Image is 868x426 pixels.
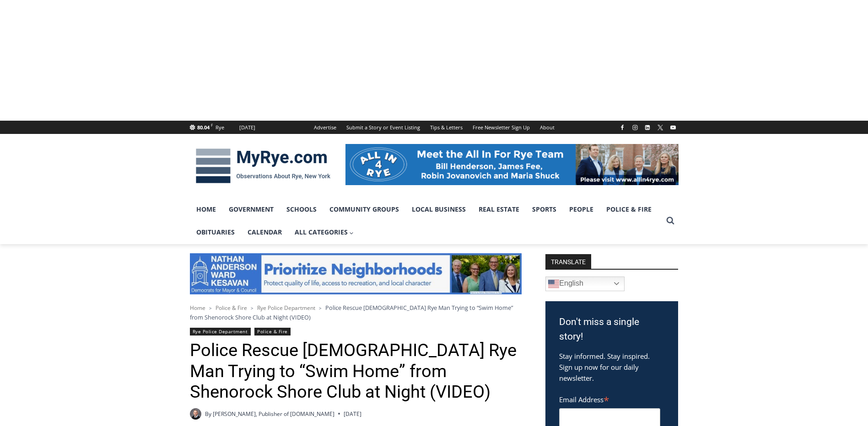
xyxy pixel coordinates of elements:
a: Author image [190,408,201,420]
img: en [548,278,559,289]
img: MyRye.com [190,142,336,190]
div: [DATE] [239,123,255,132]
a: Sports [526,198,563,221]
button: View Search Form [662,213,679,229]
a: Local Business [405,198,472,221]
a: Home [190,198,222,221]
a: Police & Fire [216,304,247,312]
a: X [655,122,666,133]
time: [DATE] [344,410,361,418]
a: Calendar [241,221,288,244]
nav: Breadcrumbs [190,303,522,322]
a: Real Estate [472,198,526,221]
a: Rye Police Department [257,304,315,312]
a: English [545,277,625,291]
span: > [209,305,212,311]
img: All in for Rye [345,144,679,185]
a: Advertise [309,121,341,134]
a: Linkedin [642,122,653,133]
a: Police & Fire [600,198,658,221]
a: Rye Police Department [190,328,251,335]
a: All Categories [288,221,361,244]
span: By [205,410,211,418]
a: Obituaries [190,221,241,244]
span: Police Rescue [DEMOGRAPHIC_DATA] Rye Man Trying to “Swim Home” from Shenorock Shore Club at Night... [190,304,513,321]
span: All Categories [295,227,354,237]
h1: Police Rescue [DEMOGRAPHIC_DATA] Rye Man Trying to “Swim Home” from Shenorock Shore Club at Night... [190,340,522,403]
span: 80.04 [197,124,210,131]
a: Tips & Letters [425,121,468,134]
nav: Secondary Navigation [309,121,560,134]
a: Home [190,304,205,312]
a: Submit a Story or Event Listing [341,121,425,134]
a: Government [222,198,280,221]
a: YouTube [668,122,679,133]
a: Schools [280,198,323,221]
span: F [211,122,213,128]
span: > [319,305,322,311]
a: People [563,198,600,221]
a: Instagram [630,122,641,133]
nav: Primary Navigation [190,198,662,244]
label: Email Address [559,390,660,407]
a: Police & Fire [254,328,291,335]
a: Community Groups [323,198,405,221]
a: Free Newsletter Sign Up [468,121,535,134]
strong: TRANSLATE [545,254,591,269]
div: Rye [216,123,224,132]
a: About [535,121,560,134]
a: Facebook [617,122,628,133]
a: [PERSON_NAME], Publisher of [DOMAIN_NAME] [213,410,334,418]
span: > [251,305,253,311]
p: Stay informed. Stay inspired. Sign up now for our daily newsletter. [559,351,664,383]
h3: Don't miss a single story! [559,315,664,344]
